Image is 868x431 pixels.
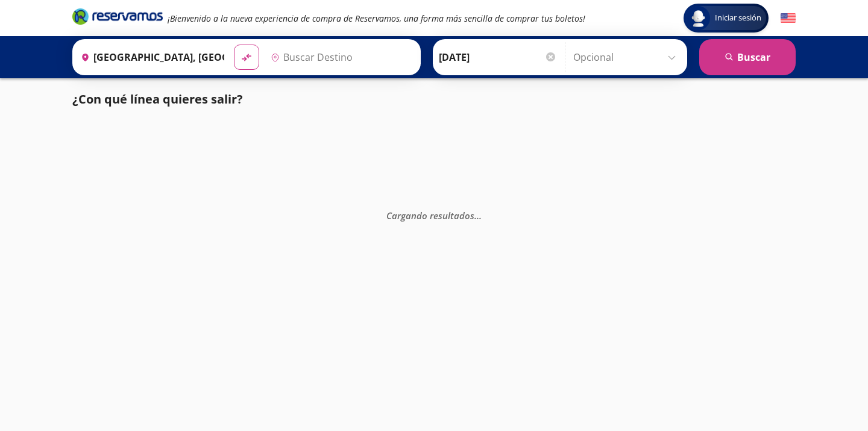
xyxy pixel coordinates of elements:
button: Buscar [699,39,796,75]
a: Brand Logo [72,7,163,29]
span: . [474,209,477,222]
input: Opcional [573,42,681,72]
span: . [479,209,482,222]
input: Buscar Destino [266,42,414,72]
button: English [781,11,796,26]
em: ¡Bienvenido a la nueva experiencia de compra de Reservamos, una forma más sencilla de comprar tus... [168,13,585,24]
i: Brand Logo [72,7,163,25]
p: ¿Con qué línea quieres salir? [72,90,243,108]
span: Iniciar sesión [710,12,766,24]
em: Cargando resultados [386,209,482,222]
input: Elegir Fecha [439,42,557,72]
input: Buscar Origen [76,42,224,72]
span: . [477,209,479,222]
